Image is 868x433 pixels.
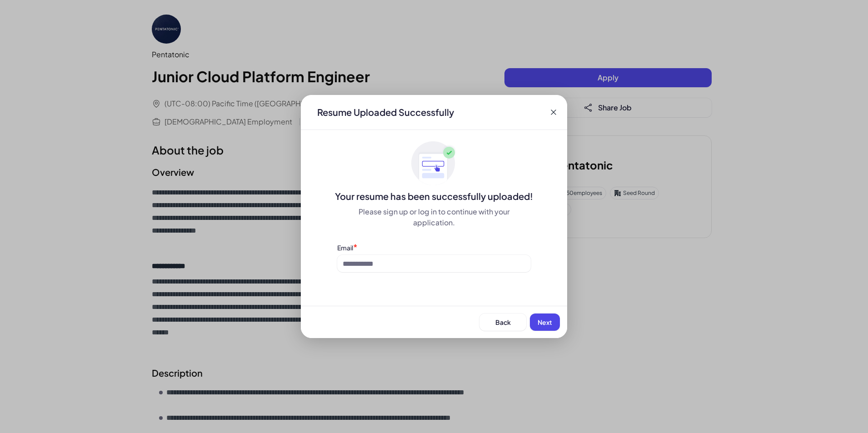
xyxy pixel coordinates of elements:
[530,314,560,331] button: Next
[495,318,511,326] span: Back
[337,244,353,252] label: Email
[479,314,526,331] button: Back
[411,141,457,186] img: ApplyedMaskGroup3.svg
[310,106,461,119] div: Resume Uploaded Successfully
[301,190,567,203] div: Your resume has been successfully uploaded!
[538,318,552,326] span: Next
[337,206,531,228] div: Please sign up or log in to continue with your application.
